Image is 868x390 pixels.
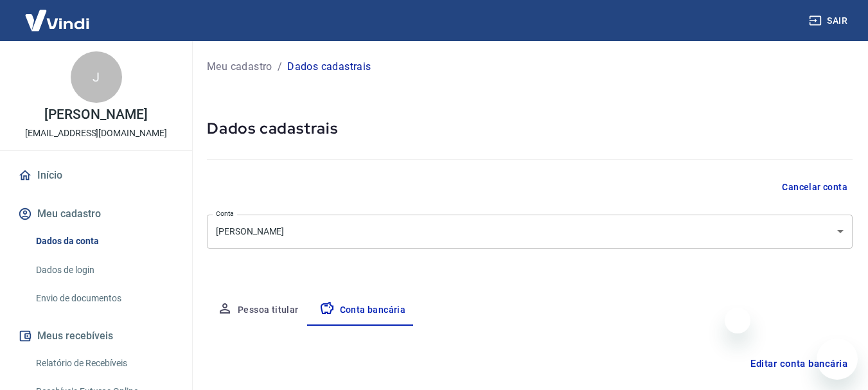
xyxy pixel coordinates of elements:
[207,118,853,139] h5: Dados cadastrais
[207,215,853,249] div: [PERSON_NAME]
[207,59,272,75] a: Meu cadastro
[31,228,177,254] a: Dados da conta
[31,285,177,312] a: Envio de documentos
[806,9,853,33] button: Sair
[31,350,177,377] a: Relatório de Recebíveis
[207,295,309,326] button: Pessoa titular
[777,175,853,199] button: Cancelar conta
[15,200,177,228] button: Meu cadastro
[725,308,750,333] iframe: Fechar mensagem
[44,108,147,121] p: [PERSON_NAME]
[15,322,177,350] button: Meus recebíveis
[71,51,122,103] div: J
[309,295,416,326] button: Conta bancária
[278,59,282,75] p: /
[745,351,853,376] button: Editar conta bancária
[817,339,858,380] iframe: Botão para abrir a janela de mensagens
[287,59,371,75] p: Dados cadastrais
[31,257,177,283] a: Dados de login
[25,127,167,140] p: [EMAIL_ADDRESS][DOMAIN_NAME]
[216,209,234,218] label: Conta
[15,1,99,40] img: Vindi
[15,161,177,190] a: Início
